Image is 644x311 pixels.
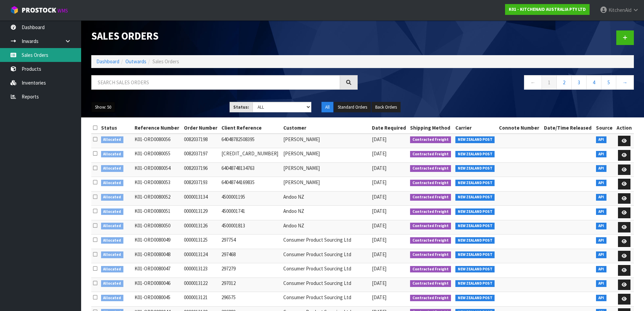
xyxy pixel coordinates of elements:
span: API [596,151,606,158]
td: K01-ORD0080052 [133,191,182,206]
span: NEW ZEALAND POST [455,194,495,201]
span: [DATE] [372,251,386,258]
span: API [596,208,606,215]
button: Standard Orders [334,102,371,113]
span: [DATE] [372,265,386,272]
span: KitchenAid [609,7,631,13]
td: 0000013122 [182,277,220,292]
th: Customer [282,123,370,133]
span: API [596,295,606,302]
span: [DATE] [372,150,386,157]
td: [PERSON_NAME] [282,177,370,192]
strong: K01 - KITCHENAID AUSTRALIA PTY LTD [509,6,586,12]
small: WMS [57,7,68,14]
td: 4500001813 [220,220,281,235]
span: API [596,165,606,172]
td: 0082037196 [182,162,220,177]
span: NEW ZEALAND POST [455,251,495,258]
span: NEW ZEALAND POST [455,180,495,186]
span: NEW ZEALAND POST [455,295,495,302]
td: 0082037197 [182,148,220,163]
span: Allocated [101,208,124,215]
td: K01-ORD0080053 [133,177,182,192]
span: Allocated [101,295,124,302]
input: Search sales orders [91,75,340,90]
td: 4500001195 [220,191,281,206]
span: NEW ZEALAND POST [455,237,495,244]
td: 297279 [220,263,281,278]
span: API [596,266,606,273]
span: Sales Orders [152,58,179,65]
span: [DATE] [372,194,386,200]
span: API [596,251,606,258]
span: NEW ZEALAND POST [455,280,495,287]
a: → [616,75,634,90]
span: [DATE] [372,294,386,301]
th: Carrier [454,123,498,133]
td: Consumer Product Sourcing Ltd [282,277,370,292]
td: 64048744169835 [220,177,281,192]
h1: Sales Orders [91,30,358,42]
span: Allocated [101,151,124,158]
td: K01-ORD0080050 [133,220,182,235]
span: Contracted Freight [410,151,451,158]
span: Allocated [101,194,124,201]
td: Consumer Product Sourcing Ltd [282,235,370,249]
td: K01-ORD0080048 [133,249,182,263]
span: [DATE] [372,237,386,243]
th: Status [99,123,133,133]
span: Contracted Freight [410,251,451,258]
span: [DATE] [372,222,386,229]
span: API [596,136,606,143]
span: [DATE] [372,136,386,142]
th: Date Required [370,123,409,133]
span: ProStock [22,6,56,15]
td: K01-ORD0080051 [133,206,182,220]
td: [PERSON_NAME] [282,162,370,177]
a: 5 [601,75,616,90]
span: API [596,180,606,186]
span: [DATE] [372,208,386,214]
th: Shipping Method [408,123,454,133]
td: 0000013124 [182,249,220,263]
span: NEW ZEALAND POST [455,151,495,158]
td: 64048782508395 [220,134,281,148]
td: 0082037198 [182,134,220,148]
span: NEW ZEALAND POST [455,223,495,229]
th: Action [615,123,634,133]
th: Client Reference [220,123,281,133]
td: K01-ORD0080047 [133,263,182,278]
span: NEW ZEALAND POST [455,165,495,172]
td: 296575 [220,292,281,307]
a: Outwards [125,58,146,65]
td: 0000013121 [182,292,220,307]
span: Allocated [101,237,124,244]
td: K01-ORD0080049 [133,235,182,249]
span: Contracted Freight [410,180,451,186]
span: API [596,194,606,201]
td: Andoo NZ [282,206,370,220]
span: Allocated [101,223,124,229]
td: Consumer Product Sourcing Ltd [282,249,370,263]
td: 297012 [220,277,281,292]
button: All [321,102,333,113]
td: K01-ORD0080056 [133,134,182,148]
span: Contracted Freight [410,223,451,229]
span: Allocated [101,280,124,287]
th: Order Number [182,123,220,133]
span: NEW ZEALAND POST [455,136,495,143]
td: K01-ORD0080054 [133,162,182,177]
span: Allocated [101,136,124,143]
td: 297754 [220,235,281,249]
th: Source [594,123,615,133]
td: 0000013134 [182,191,220,206]
th: Date/Time Released [542,123,595,133]
td: Andoo NZ [282,220,370,235]
td: Consumer Product Sourcing Ltd [282,263,370,278]
td: 0000013129 [182,206,220,220]
span: Contracted Freight [410,295,451,302]
span: [DATE] [372,280,386,286]
span: [DATE] [372,165,386,171]
a: 1 [542,75,557,90]
span: Allocated [101,266,124,273]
